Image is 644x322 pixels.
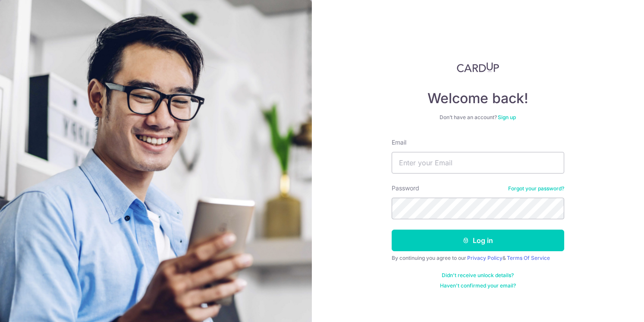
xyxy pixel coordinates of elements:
[392,230,564,251] button: Log in
[508,185,564,192] a: Forgot your password?
[442,272,514,279] a: Didn't receive unlock details?
[392,152,564,174] input: Enter your Email
[498,114,516,120] a: Sign up
[507,255,550,261] a: Terms Of Service
[440,282,516,289] a: Haven't confirmed your email?
[392,114,564,121] div: Don’t have an account?
[392,255,564,262] div: By continuing you agree to our &
[467,255,503,261] a: Privacy Policy
[392,184,419,193] label: Password
[392,90,564,107] h4: Welcome back!
[457,62,499,73] img: CardUp Logo
[392,138,406,147] label: Email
